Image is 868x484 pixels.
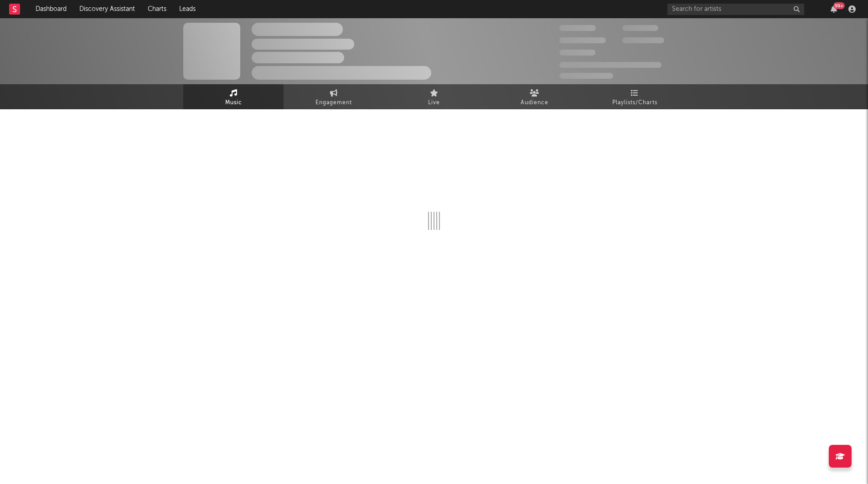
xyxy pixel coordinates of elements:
[484,84,584,109] a: Audience
[612,97,657,108] span: Playlists/Charts
[315,97,352,108] span: Engagement
[559,37,606,43] span: 50,000,000
[584,84,685,109] a: Playlists/Charts
[559,62,661,68] span: 50,000,000 Monthly Listeners
[284,84,384,109] a: Engagement
[667,4,804,15] input: Search for artists
[559,25,596,31] span: 300,000
[521,97,548,108] span: Audience
[831,5,837,13] button: 99+
[384,84,484,109] a: Live
[559,73,613,79] span: Jump Score: 85.0
[225,97,242,108] span: Music
[559,50,595,56] span: 100,000
[622,25,658,31] span: 100,000
[183,84,284,109] a: Music
[622,37,664,43] span: 1,000,000
[428,97,440,108] span: Live
[833,2,845,9] div: 99 +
